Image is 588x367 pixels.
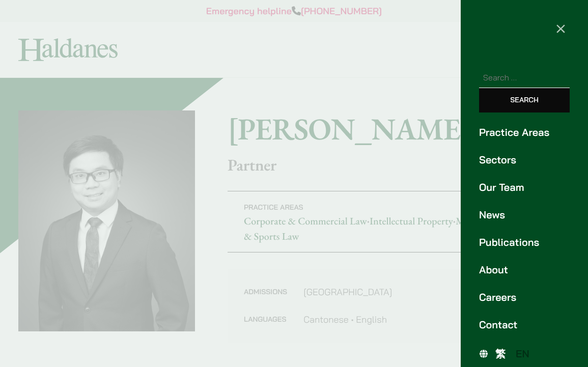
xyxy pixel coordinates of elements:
span: 繁 [495,347,506,360]
a: Practice Areas [479,125,570,140]
a: Careers [479,290,570,305]
a: News [479,207,570,222]
a: About [479,262,570,277]
input: Search for: [479,67,570,88]
a: EN [511,345,535,362]
span: EN [516,347,529,360]
a: Publications [479,235,570,250]
a: Sectors [479,152,570,167]
span: × [555,17,566,38]
a: 繁 [490,345,511,362]
input: Search [479,88,570,112]
a: Contact [479,317,570,332]
a: Our Team [479,180,570,195]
